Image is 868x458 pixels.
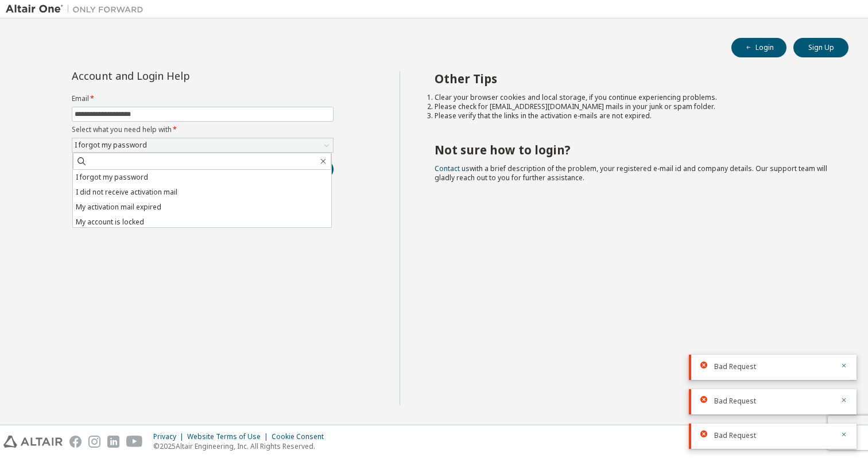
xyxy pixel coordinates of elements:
li: Please verify that the links in the activation e-mails are not expired. [435,111,828,121]
span: Bad Request [714,431,756,440]
a: Contact us [435,164,470,173]
div: Account and Login Help [72,71,281,80]
li: Please check for [EMAIL_ADDRESS][DOMAIN_NAME] mails in your junk or spam folder. [435,102,828,111]
img: altair_logo.svg [3,436,63,448]
img: youtube.svg [126,436,143,448]
label: Email [72,94,334,103]
li: I forgot my password [73,170,331,185]
img: Altair One [6,3,149,15]
img: facebook.svg [69,436,82,448]
span: Bad Request [714,397,756,406]
h2: Not sure how to login? [435,142,828,157]
span: Bad Request [714,362,756,371]
button: Login [731,38,786,57]
div: Privacy [153,432,187,441]
button: Sign Up [793,38,848,57]
p: © 2025 Altair Engineering, Inc. All Rights Reserved. [153,441,331,451]
div: I forgot my password [72,138,333,152]
span: with a brief description of the problem, your registered e-mail id and company details. Our suppo... [435,164,827,183]
div: I forgot my password [73,139,149,152]
img: linkedin.svg [107,436,119,448]
label: Select what you need help with [72,125,334,134]
img: instagram.svg [88,436,100,448]
div: Website Terms of Use [187,432,272,441]
h2: Other Tips [435,71,828,86]
li: Clear your browser cookies and local storage, if you continue experiencing problems. [435,93,828,102]
div: Cookie Consent [272,432,331,441]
